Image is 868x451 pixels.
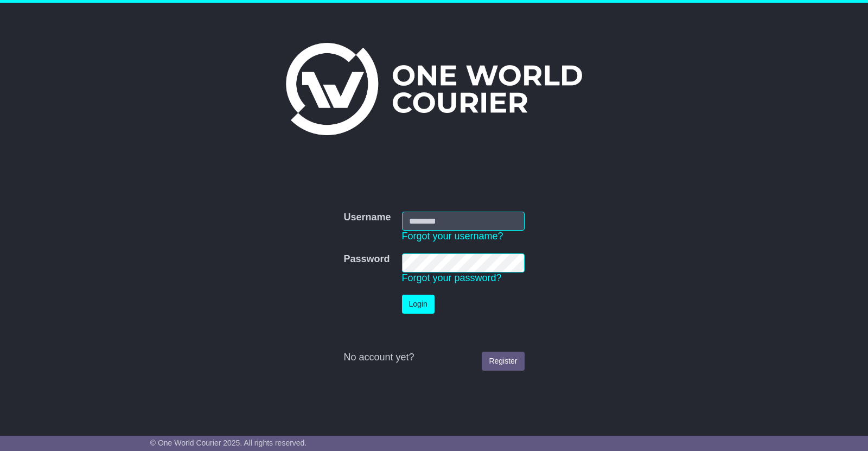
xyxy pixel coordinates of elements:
[343,253,390,265] label: Password
[402,295,435,314] button: Login
[343,212,391,224] label: Username
[402,272,502,283] a: Forgot your password?
[343,352,524,364] div: No account yet?
[286,43,582,135] img: One World
[482,352,524,371] a: Register
[150,439,307,447] span: © One World Courier 2025. All rights reserved.
[402,231,503,242] a: Forgot your username?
